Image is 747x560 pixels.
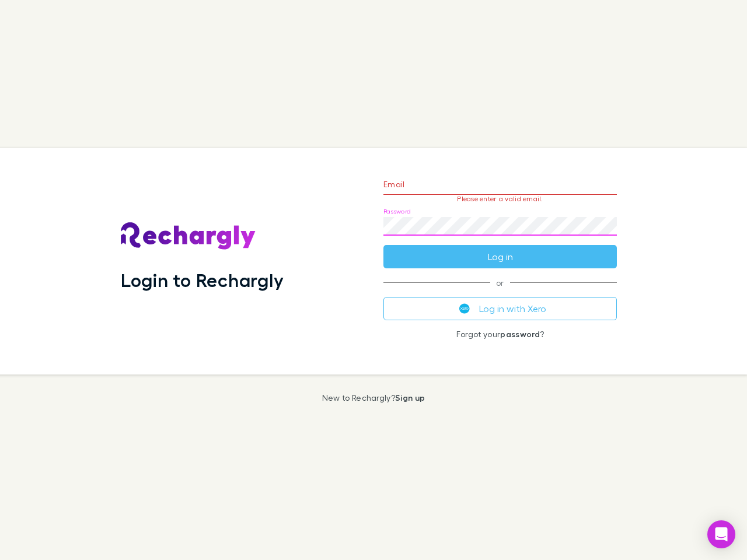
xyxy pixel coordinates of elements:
[383,330,617,339] p: Forgot your ?
[383,282,617,283] span: or
[383,195,617,203] p: Please enter a valid email.
[322,393,425,402] p: New to Rechargly?
[395,393,425,402] a: Sign up
[383,245,617,268] button: Log in
[383,297,617,320] button: Log in with Xero
[121,269,284,291] h1: Login to Rechargly
[121,222,256,250] img: Rechargly's Logo
[459,303,470,314] img: Xero's logo
[383,207,411,216] label: Password
[707,520,735,548] div: Open Intercom Messenger
[500,329,540,339] a: password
